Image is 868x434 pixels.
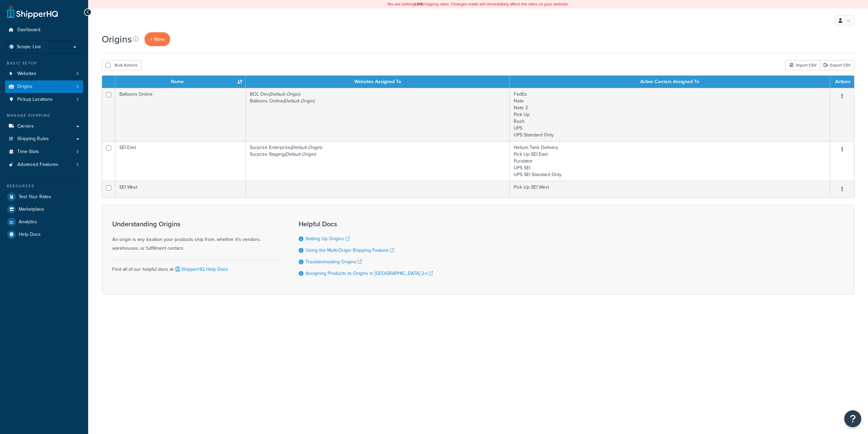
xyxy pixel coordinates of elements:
[5,80,83,93] a: Origins 3
[305,235,350,242] a: Setting Up Origins
[115,141,246,181] td: SEI East
[510,181,830,197] td: Pick Up SEI West
[5,228,83,241] a: Help Docs
[5,113,83,118] div: Manage Shipping
[17,162,58,168] span: Advanced Features
[17,149,39,155] span: Time Slots
[510,88,830,141] td: FedEx Note Note 2 Pick Up Rush UPS UPS Standard Only
[115,76,246,88] th: Name : activate to sort column ascending
[5,93,83,106] li: Pickup Locations
[102,33,132,46] h1: Origins
[76,97,79,102] span: 3
[17,27,40,33] span: Dashboard
[76,84,79,90] span: 3
[291,144,322,151] i: (Default Origin)
[5,158,83,171] a: Advanced Features 5
[5,216,83,228] a: Analytics
[510,141,830,181] td: Helium Tank Delivery Pick Up SEI East Purolator UPS SEI UPS SEI Standard Only
[150,35,165,43] span: + New
[305,270,433,277] a: Assigning Products to Origins in [GEOGRAPHIC_DATA] 2.x
[19,232,41,238] span: Help Docs
[5,183,83,189] div: Resources
[5,68,83,80] li: Websites
[76,149,79,155] span: 0
[144,32,170,46] a: + New
[415,1,423,7] b: LIVE
[112,220,282,253] div: An origin is any location your products ship from, whether it's vendors, warehouses, or fulfillme...
[246,76,510,88] th: Websites Assigned To
[19,207,44,212] span: Marketplace
[246,141,510,181] td: Surprize Enterprize Surprize Staging
[76,71,79,77] span: 4
[5,80,83,93] li: Origins
[17,124,34,129] span: Carriers
[17,97,53,102] span: Pickup Locations
[284,151,316,158] i: (Default Origin)
[7,5,58,19] a: ShipperHQ Home
[17,136,49,142] span: Shipping Rules
[17,71,36,77] span: Websites
[5,120,83,133] a: Carriers
[820,60,854,70] a: Export CSV
[5,191,83,203] a: Test Your Rates
[112,260,282,274] div: Find all of our helpful docs at:
[5,60,83,66] div: Basic Setup
[115,88,246,141] td: Balloons Online
[5,146,83,158] a: Time Slots 0
[5,93,83,106] a: Pickup Locations 3
[299,220,433,228] h3: Helpful Docs
[830,76,854,88] th: Actions
[115,181,246,197] td: SEI West
[5,68,83,80] a: Websites 4
[112,220,282,228] h3: Understanding Origins
[305,258,362,265] a: Troubleshooting Origins
[19,194,51,200] span: Test Your Rates
[17,84,33,90] span: Origins
[5,24,83,36] a: Dashboard
[510,76,830,88] th: Active Carriers Assigned To
[269,91,300,98] i: (Default Origin)
[5,158,83,171] li: Advanced Features
[844,410,861,427] button: Open Resource Center
[19,219,37,225] span: Analytics
[785,60,820,70] div: Import CSV
[102,60,141,70] button: Bulk Actions
[246,88,510,141] td: BOL Dev Balloons Online
[5,133,83,145] a: Shipping Rules
[17,44,41,50] span: Scope: Live
[305,247,394,254] a: Using the Multi-Origin Shipping Feature
[174,266,228,273] a: ShipperHQ Help Docs
[5,146,83,158] li: Time Slots
[5,203,83,215] a: Marketplace
[283,97,314,105] i: (Default Origin)
[76,162,79,168] span: 5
